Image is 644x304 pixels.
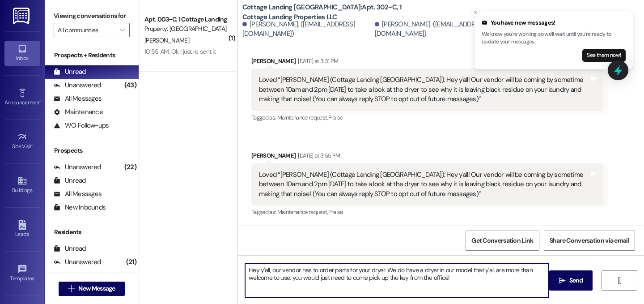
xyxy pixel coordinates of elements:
label: Viewing conversations for [54,9,130,23]
div: Prospects [45,146,139,155]
a: Leads [4,217,40,241]
i:  [559,277,565,284]
button: See them now! [582,49,626,62]
span: Praise [328,114,343,121]
img: ResiDesk Logo [13,8,31,24]
div: All Messages [54,189,102,199]
div: You have new messages! [482,18,626,27]
span: • [40,98,41,104]
a: Site Visit • [4,129,40,154]
a: Inbox [4,41,40,65]
span: Maintenance request , [277,114,328,121]
div: Unread [54,176,86,185]
textarea: Hey y'all, our vendor has to order parts for your dryer. We do have a dryer in our model that y'a... [245,264,549,297]
div: WO Follow-ups [54,121,109,130]
div: Loved “[PERSON_NAME] (Cottage Landing [GEOGRAPHIC_DATA]): Hey y'all! Our vendor will be coming by... [259,75,589,104]
div: Unread [54,244,86,253]
p: We know you're working, so we'll wait until you're ready to update your messages. [482,30,626,46]
a: Templates • [4,261,40,286]
div: (43) [122,78,139,92]
div: Unanswered [54,163,101,172]
div: Tagged as: [251,206,603,218]
div: [PERSON_NAME]. ([EMAIL_ADDRESS][DOMAIN_NAME]) [242,20,373,39]
div: All Messages [54,94,102,103]
div: All Messages [54,271,102,280]
div: [DATE] at 3:31 PM [296,56,338,66]
button: Share Conversation via email [544,231,635,251]
b: Cottage Landing [GEOGRAPHIC_DATA]: Apt. 302~C, 1 Cottage Landing Properties LLC [242,3,421,22]
div: Prospects + Residents [45,51,139,60]
div: Maintenance [54,107,103,117]
div: Loved “[PERSON_NAME] (Cottage Landing [GEOGRAPHIC_DATA]): Hey y'all! Our vendor will be coming by... [259,170,589,199]
a: Buildings [4,173,40,197]
div: 10:55 AM: Ok I just re sent it [144,47,216,56]
i:  [120,26,125,34]
div: (21) [124,255,139,269]
span: • [34,274,36,280]
input: All communities [58,23,115,37]
div: [DATE] at 3:55 PM [296,151,340,160]
div: [PERSON_NAME] [251,56,603,69]
div: [PERSON_NAME] [251,151,603,163]
i:  [616,277,623,284]
div: Unanswered [54,81,101,90]
div: (22) [122,160,139,174]
button: Send [549,270,593,291]
div: Unread [54,67,86,77]
button: Get Conversation Link [466,231,539,251]
div: Tagged as: [251,111,603,124]
span: New Message [78,284,115,293]
span: [PERSON_NAME] [144,36,189,44]
div: New Inbounds [54,203,106,212]
div: [PERSON_NAME]. ([EMAIL_ADDRESS][DOMAIN_NAME]) [375,20,505,39]
span: Maintenance request , [277,208,328,216]
div: Property: [GEOGRAPHIC_DATA] [GEOGRAPHIC_DATA] [144,24,227,34]
i:  [68,285,75,292]
span: Share Conversation via email [550,236,629,245]
div: Residents [45,227,139,237]
button: Close toast [471,8,480,17]
span: Get Conversation Link [471,236,533,245]
button: New Message [59,282,125,296]
div: Apt. 003~C, 1 Cottage Landing Properties LLC [144,15,227,24]
div: Unanswered [54,257,101,267]
span: Praise [328,208,343,216]
span: • [32,142,34,148]
span: Send [569,276,583,285]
